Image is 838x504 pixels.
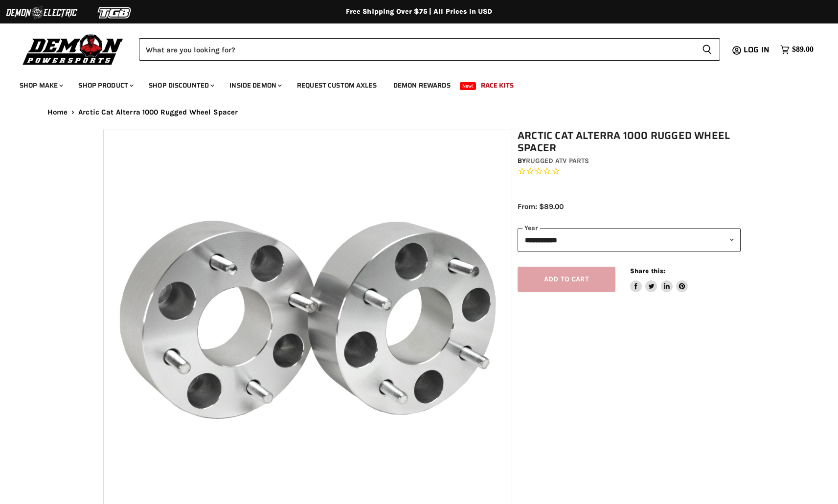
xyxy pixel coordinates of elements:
aside: Share this: [630,267,688,293]
a: Rugged ATV Parts [526,157,589,165]
img: TGB Logo 2 [78,3,152,22]
span: Rated 0.0 out of 5 stars 0 reviews [518,166,741,177]
a: $89.00 [775,43,818,57]
span: Arctic Cat Alterra 1000 Rugged Wheel Spacer [78,108,238,116]
a: Shop Product [71,75,139,95]
nav: Breadcrumbs [28,108,811,116]
ul: Main menu [12,71,811,95]
span: $89.00 [792,45,814,54]
img: Demon Powersports [20,32,127,67]
a: Race Kits [474,75,521,95]
h1: Arctic Cat Alterra 1000 Rugged Wheel Spacer [518,130,741,154]
div: by [518,156,741,166]
span: Log in [744,44,770,56]
input: Search [139,38,694,61]
select: year [518,228,741,252]
form: Product [139,38,720,61]
a: Home [47,108,68,116]
a: Shop Make [12,75,69,95]
button: Search [694,38,720,61]
img: Demon Electric Logo 2 [5,3,78,22]
a: Inside Demon [222,75,288,95]
div: Free Shipping Over $75 | All Prices In USD [28,7,811,16]
span: From: $89.00 [518,202,564,211]
span: New! [460,82,476,90]
a: Demon Rewards [386,75,458,95]
a: Shop Discounted [141,75,220,95]
span: Share this: [630,267,665,275]
a: Log in [739,46,775,54]
a: Request Custom Axles [290,75,384,95]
